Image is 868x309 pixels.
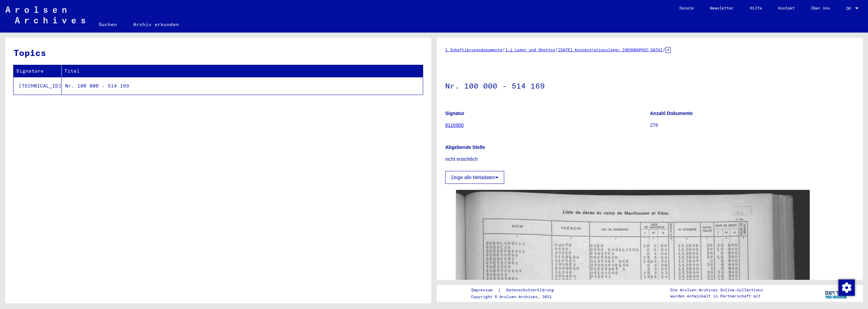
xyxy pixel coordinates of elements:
div: Zustimmung ändern [838,279,854,295]
button: Zeige alle Metadaten [445,171,504,184]
th: Signature [14,65,62,77]
a: 1 Inhaftierungsdokumente [445,47,502,52]
th: Titel [62,65,423,77]
p: nicht ersichtlich [445,156,854,163]
p: wurden entwickelt in Partnerschaft mit [670,293,763,299]
a: Impressum [471,287,498,294]
a: Archiv erkunden [125,16,187,33]
a: Datenschutzerklärung [501,287,562,294]
span: / [555,46,558,53]
a: 1.1 Lager und Ghettos [505,47,555,52]
b: Signatur [445,111,465,116]
td: Nr. 100 000 - 514 169 [62,77,423,95]
img: Arolsen_neg.svg [5,6,85,23]
h3: Topics [14,46,422,59]
a: Suchen [91,16,125,33]
b: Anzahl Dokumente [650,111,693,116]
img: Zustimmung ändern [839,279,855,296]
b: Abgebende Stelle [445,144,485,150]
span: / [663,46,666,53]
span: / [502,46,505,53]
span: DE [846,6,854,11]
a: [DATE] Konzentrationslager [GEOGRAPHIC_DATA] [558,47,663,52]
a: 8116900 [445,122,464,128]
p: Copyright © Arolsen Archives, 2021 [471,294,562,300]
img: yv_logo.png [824,285,849,302]
div: | [471,287,562,294]
h1: Nr. 100 000 - 514 169 [445,70,854,100]
td: [TECHNICAL_ID] [14,77,62,95]
p: Die Arolsen Archives Online-Collections [670,287,763,293]
p: 279 [650,122,854,129]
